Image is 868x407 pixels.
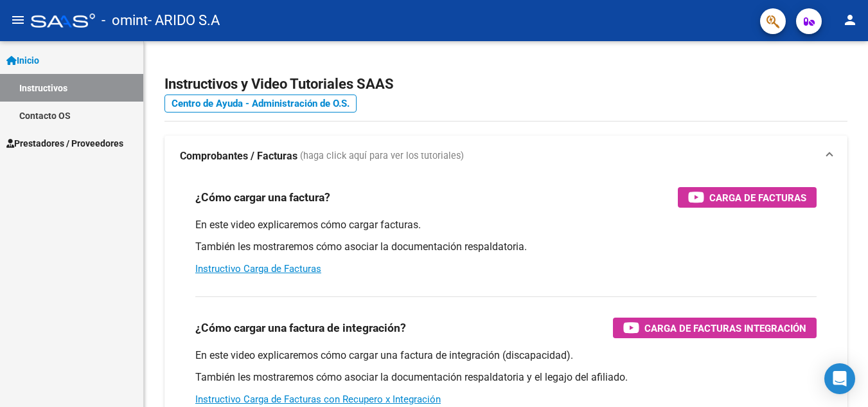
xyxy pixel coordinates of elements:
[195,240,817,254] p: También les mostraremos cómo asociar la documentación respaldatoria.
[164,72,847,96] h2: Instructivos y Video Tutoriales SAAS
[195,348,817,363] p: En este video explicaremos cómo cargar una factura de integración (discapacidad).
[6,53,39,68] span: Inicio
[164,95,357,113] a: Centro de Ayuda - Administración de O.S.
[195,188,330,206] h3: ¿Cómo cargar una factura?
[164,136,847,177] mat-expansion-panel-header: Comprobantes / Facturas (haga click aquí para ver los tutoriales)
[842,12,858,28] mat-icon: person
[102,6,148,35] span: - omint
[644,320,806,336] span: Carga de Facturas Integración
[195,263,321,275] a: Instructivo Carga de Facturas
[195,218,817,232] p: En este video explicaremos cómo cargar facturas.
[195,393,441,405] a: Instructivo Carga de Facturas con Recupero x Integración
[824,363,855,394] div: Open Intercom Messenger
[180,149,297,163] strong: Comprobantes / Facturas
[195,319,406,337] h3: ¿Cómo cargar una factura de integración?
[10,12,26,28] mat-icon: menu
[148,6,220,35] span: - ARIDO S.A
[195,370,817,384] p: También les mostraremos cómo asociar la documentación respaldatoria y el legajo del afiliado.
[678,187,817,208] button: Carga de Facturas
[300,149,464,163] span: (haga click aquí para ver los tutoriales)
[613,318,817,338] button: Carga de Facturas Integración
[6,136,123,150] span: Prestadores / Proveedores
[709,190,806,206] span: Carga de Facturas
